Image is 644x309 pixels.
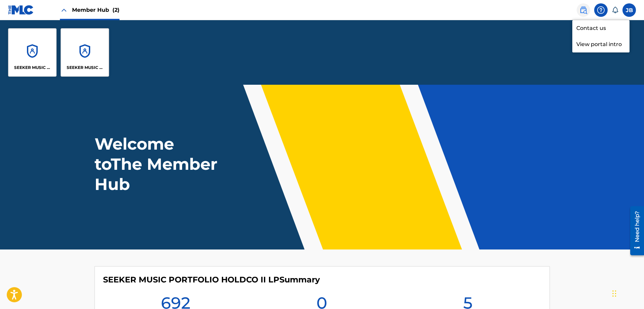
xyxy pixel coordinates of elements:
[622,3,636,17] div: User Menu
[610,277,644,309] iframe: Chat Widget
[625,204,644,258] iframe: Resource Center
[612,283,616,304] div: Drag
[597,6,605,14] img: help
[8,5,34,15] img: MLC Logo
[577,3,590,17] a: Public Search
[8,28,57,77] a: AccountsSEEKER MUSIC PORTFOLIO HOLDCO II LP
[572,36,630,52] p: View portal intro
[95,134,221,194] h1: Welcome to The Member Hub
[103,275,320,285] h4: SEEKER MUSIC PORTFOLIO HOLDCO II LP
[60,6,68,14] img: Close
[594,3,608,17] div: Help
[61,28,109,77] a: AccountsSEEKER MUSIC PORTFOLIO HOLDCO I LP
[572,20,630,36] a: Contact us
[579,6,587,14] img: search
[67,65,103,71] p: SEEKER MUSIC PORTFOLIO HOLDCO I LP
[72,6,120,14] span: Member Hub
[14,65,51,71] p: SEEKER MUSIC PORTFOLIO HOLDCO II LP
[112,7,120,13] span: (2)
[612,7,618,13] div: Notifications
